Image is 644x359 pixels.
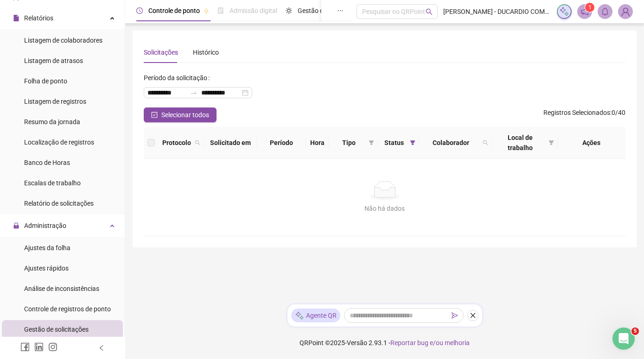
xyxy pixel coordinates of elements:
span: Administração [24,222,66,229]
span: Escalas de trabalho [24,179,81,187]
footer: QRPoint © 2025 - 2.93.1 - [125,327,644,359]
span: instagram [48,342,57,352]
th: Hora [306,127,329,159]
span: pushpin [204,8,209,14]
div: Ações [561,138,622,148]
span: swap-right [190,89,198,96]
span: notification [580,7,589,16]
span: Controle de ponto [148,7,200,14]
span: search [426,8,433,15]
label: Período da solicitação [144,70,213,85]
span: lock [13,222,19,229]
span: filter [548,140,554,145]
span: Status [382,138,407,148]
span: Protocolo [162,138,191,148]
div: Solicitações [144,47,178,57]
span: Admissão digital [230,7,277,14]
span: search [195,140,200,145]
span: 5 [631,328,639,335]
span: linkedin [34,342,44,352]
span: facebook [20,342,30,352]
span: Controle de registros de ponto [24,305,111,313]
span: close [470,312,476,319]
sup: 1 [585,3,594,12]
span: Relatórios [24,14,53,22]
span: left [98,345,105,351]
span: Banco de Horas [24,159,70,166]
img: sparkle-icon.fc2bf0ac1784a2077858766a79e2daf3.svg [559,6,569,17]
span: : 0 / 40 [543,107,625,122]
button: Selecionar todos [144,107,217,122]
div: Não há dados [155,203,614,214]
span: bell [601,7,609,16]
span: filter [369,140,374,145]
span: Listagem de colaboradores [24,37,102,44]
span: send [452,312,458,319]
span: Local de trabalho [496,132,545,153]
span: Reportar bug e/ou melhoria [390,339,470,346]
span: search [483,140,488,145]
span: [PERSON_NAME] - DUCARDIO COMERCIO E IMPORTACAO DE MATERIAL MEDICO LTDA [443,6,551,17]
span: filter [367,136,376,150]
iframe: Intercom live chat [612,328,635,350]
span: Folha de ponto [24,77,67,85]
span: Gestão de férias [298,7,344,14]
span: Ajustes da folha [24,244,70,252]
span: file [13,15,19,21]
span: to [190,89,198,96]
span: Listagem de atrasos [24,57,83,64]
span: Gestão de solicitações [24,326,89,333]
span: search [481,136,490,150]
span: filter [547,131,556,155]
span: filter [410,140,415,145]
span: filter [408,136,417,150]
span: Relatório de solicitações [24,200,94,207]
span: search [193,136,202,150]
span: Resumo da jornada [24,118,80,126]
span: clock-circle [136,7,143,14]
span: 1 [588,4,592,11]
span: Versão [347,339,367,346]
span: Listagem de registros [24,98,86,105]
span: Análise de inconsistências [24,285,99,292]
span: Tipo [332,138,364,148]
div: Histórico [193,47,219,57]
span: Ajustes rápidos [24,265,69,272]
img: sparkle-icon.fc2bf0ac1784a2077858766a79e2daf3.svg [295,311,304,321]
span: Selecionar todos [161,110,209,120]
span: sun [286,7,292,14]
span: Localização de registros [24,139,94,146]
span: Colaborador [423,138,478,148]
span: Registros Selecionados [543,109,610,116]
th: Período [257,127,306,159]
img: 77945 [618,5,632,19]
span: file-done [217,7,224,14]
span: check-square [151,112,158,118]
th: Solicitado em [204,127,257,159]
div: Agente QR [291,309,340,322]
span: ellipsis [337,7,344,14]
